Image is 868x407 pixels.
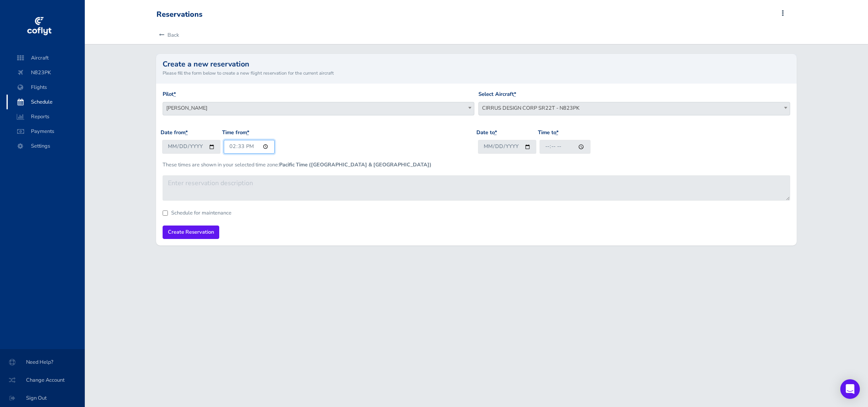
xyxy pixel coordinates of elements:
[538,128,559,137] label: Time to
[26,14,53,39] img: coflyt logo
[174,91,176,98] abbr: required
[478,90,516,99] label: Select Aircraft
[15,51,77,65] span: Aircraft
[476,128,497,137] label: Date to
[247,129,249,136] abbr: required
[222,128,249,137] label: Time from
[185,129,188,136] abbr: required
[171,210,231,216] label: Schedule for maintenance
[163,102,474,114] span: Paul Duggan
[163,226,219,239] input: Create Reservation
[514,91,516,98] abbr: required
[15,95,77,109] span: Schedule
[15,65,77,80] span: N823PK
[163,69,790,77] small: Please fill the form below to create a new flight reservation for the current aircraft
[163,60,790,68] h2: Create a new reservation
[163,90,176,99] label: Pilot
[478,102,790,115] span: CIRRUS DESIGN CORP SR22T - N823PK
[156,10,203,19] div: Reservations
[279,161,432,168] b: Pacific Time ([GEOGRAPHIC_DATA] & [GEOGRAPHIC_DATA])
[840,379,860,399] div: Open Intercom Messenger
[15,124,77,139] span: Payments
[479,102,790,114] span: CIRRUS DESIGN CORP SR22T - N823PK
[161,128,188,137] label: Date from
[10,373,75,387] span: Change Account
[15,80,77,95] span: Flights
[556,129,559,136] abbr: required
[163,161,790,169] p: These times are shown in your selected time zone:
[10,391,75,405] span: Sign Out
[15,139,77,153] span: Settings
[163,102,474,115] span: Paul Duggan
[495,129,497,136] abbr: required
[15,109,77,124] span: Reports
[156,26,179,44] a: Back
[10,355,75,369] span: Need Help?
